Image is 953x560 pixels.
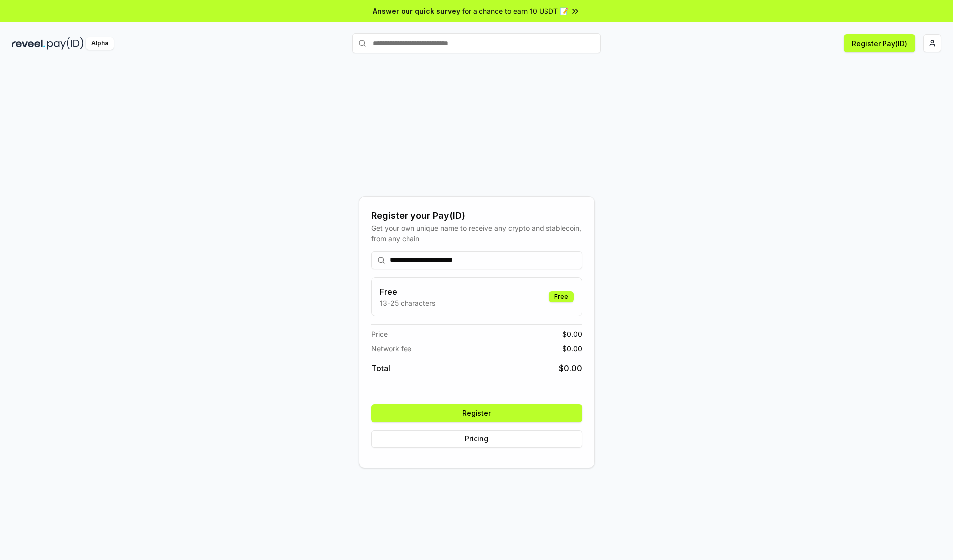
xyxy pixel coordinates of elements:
[371,209,582,223] div: Register your Pay(ID)
[371,343,411,354] span: Network fee
[86,37,114,50] div: Alpha
[562,329,582,339] span: $ 0.00
[371,404,582,422] button: Register
[371,329,388,339] span: Price
[371,430,582,448] button: Pricing
[373,6,460,16] span: Answer our quick survey
[549,291,574,302] div: Free
[559,362,582,374] span: $ 0.00
[47,37,84,50] img: pay_id
[380,298,435,308] p: 13-25 characters
[462,6,568,16] span: for a chance to earn 10 USDT 📝
[844,34,915,52] button: Register Pay(ID)
[12,37,45,50] img: reveel_dark
[371,223,582,244] div: Get your own unique name to receive any crypto and stablecoin, from any chain
[371,362,390,374] span: Total
[562,343,582,354] span: $ 0.00
[380,286,435,298] h3: Free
